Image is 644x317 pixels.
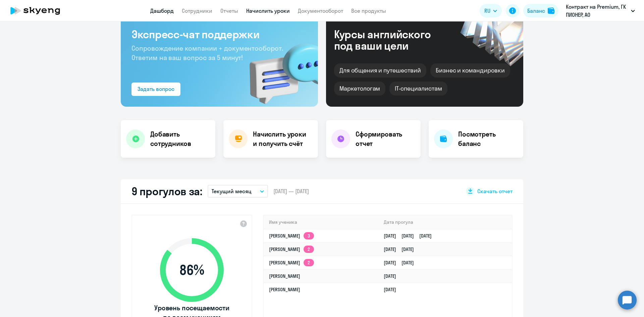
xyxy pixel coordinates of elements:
[153,262,230,278] span: 86 %
[384,233,437,239] a: [DATE][DATE][DATE]
[334,82,385,96] div: Маркетологам
[273,188,309,195] span: [DATE] — [DATE]
[253,129,311,148] h4: Начислить уроки и получить счёт
[138,85,174,93] div: Задать вопрос
[264,215,378,229] th: Имя ученика
[269,260,314,266] a: [PERSON_NAME]2
[562,3,638,19] button: Контракт на Premium, ГК ПИОНЕР, АО
[384,286,401,293] a: [DATE]
[566,3,628,19] p: Контракт на Premium, ГК ПИОНЕР, АО
[477,188,513,195] span: Скачать отчет
[131,83,180,96] button: Задать вопрос
[298,7,343,14] a: Документооборот
[269,286,300,293] a: [PERSON_NAME]
[384,260,419,266] a: [DATE][DATE]
[480,4,502,17] button: RU
[351,7,386,14] a: Все продукты
[378,215,512,229] th: Дата прогула
[131,44,283,62] span: Сопровождение компании + документооборот. Ответим на ваш вопрос за 5 минут!
[269,246,314,252] a: [PERSON_NAME]2
[548,7,554,14] img: balance
[269,273,300,279] a: [PERSON_NAME]
[212,187,252,195] p: Текущий месяц
[208,185,268,198] button: Текущий месяц
[269,233,314,239] a: [PERSON_NAME]3
[182,7,212,14] a: Сотрудники
[334,29,449,51] div: Курсы английского под ваши цели
[484,7,490,15] span: RU
[304,259,314,266] app-skyeng-badge: 2
[389,82,447,96] div: IT-специалистам
[356,129,415,148] h4: Сформировать отчет
[458,129,518,148] h4: Посмотреть баланс
[131,184,202,198] h2: 9 прогулов за:
[527,7,545,15] div: Баланс
[131,28,307,41] h3: Экспресс-чат поддержки
[430,63,510,77] div: Бизнес и командировки
[246,7,290,14] a: Начислить уроки
[304,232,314,240] app-skyeng-badge: 3
[240,31,318,107] img: bg-img
[384,273,401,279] a: [DATE]
[304,246,314,253] app-skyeng-badge: 2
[523,4,558,17] button: Балансbalance
[220,7,238,14] a: Отчеты
[150,7,174,14] a: Дашборд
[334,63,426,77] div: Для общения и путешествий
[384,246,419,252] a: [DATE][DATE]
[150,129,210,148] h4: Добавить сотрудников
